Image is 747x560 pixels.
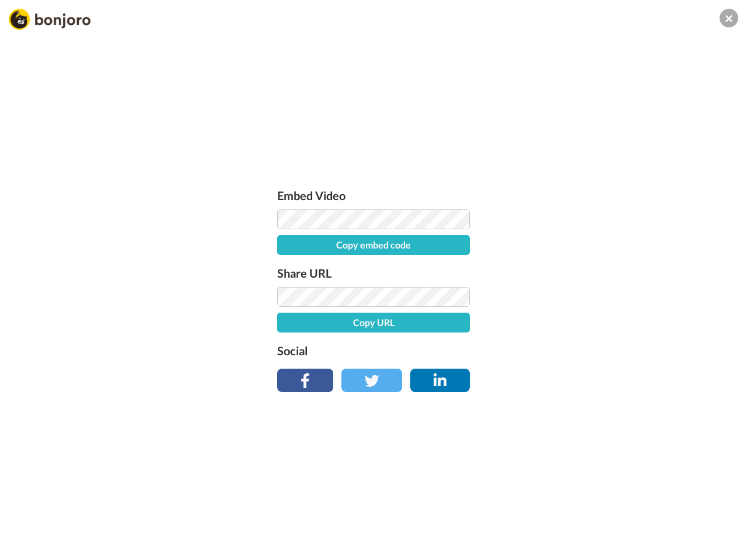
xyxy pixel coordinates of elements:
[9,9,90,30] img: Bonjoro Logo
[277,186,470,205] label: Embed Video
[277,313,470,332] button: Copy URL
[277,264,470,282] label: Share URL
[277,341,470,360] label: Social
[277,235,470,255] button: Copy embed code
